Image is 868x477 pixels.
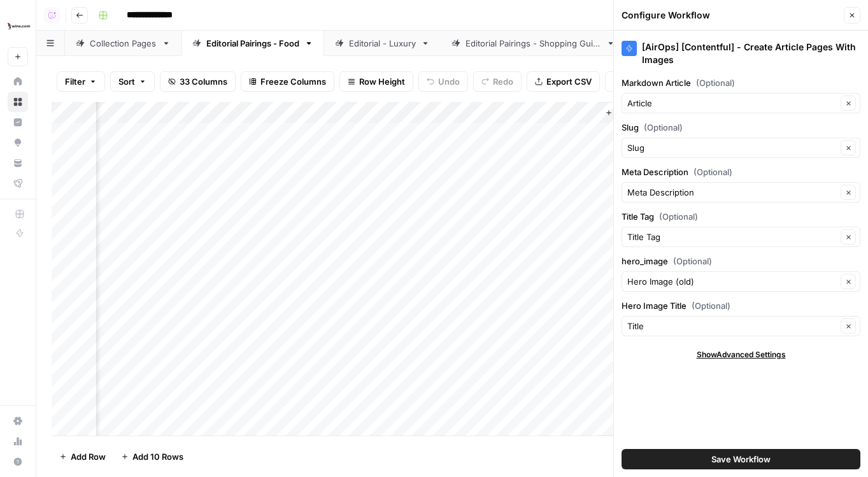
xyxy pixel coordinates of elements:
[600,104,666,121] button: Add Column
[180,75,227,88] span: 33 Columns
[349,37,416,50] div: Editorial - Luxury
[622,255,860,267] label: hero_image
[493,75,513,88] span: Redo
[546,75,592,88] span: Export CSV
[8,10,28,42] button: Workspace: Wine
[181,31,324,56] a: Editorial Pairings - Food
[8,112,28,132] a: Insights
[8,173,28,194] a: Flightpath
[627,231,837,243] input: Title Tag
[8,92,28,112] a: Browse
[692,299,730,312] span: (Optional)
[8,411,28,431] a: Settings
[711,453,771,466] span: Save Workflow
[622,41,860,66] div: [AirOps] [Contentful] - Create Article Pages With Images
[324,31,441,56] a: Editorial - Luxury
[8,132,28,153] a: Opportunities
[627,320,837,332] input: Title
[659,210,698,223] span: (Optional)
[65,31,181,56] a: Collection Pages
[260,75,326,88] span: Freeze Columns
[622,299,860,312] label: Hero Image Title
[622,121,860,134] label: Slug
[8,153,28,173] a: Your Data
[206,37,299,50] div: Editorial Pairings - Food
[8,15,31,38] img: Wine Logo
[241,71,334,92] button: Freeze Columns
[132,450,183,463] span: Add 10 Rows
[118,75,135,88] span: Sort
[622,166,860,178] label: Meta Description
[627,275,837,288] input: Hero Image (old)
[627,97,837,110] input: Article
[8,71,28,92] a: Home
[113,446,191,467] button: Add 10 Rows
[622,76,860,89] label: Markdown Article
[697,349,786,360] span: Show Advanced Settings
[8,431,28,452] a: Usage
[110,71,155,92] button: Sort
[627,141,837,154] input: Slug
[473,71,522,92] button: Redo
[65,75,85,88] span: Filter
[466,37,601,50] div: Editorial Pairings - Shopping Guide
[644,121,683,134] span: (Optional)
[694,166,732,178] span: (Optional)
[605,71,679,92] button: Import CSV
[418,71,468,92] button: Undo
[627,186,837,199] input: Meta Description
[8,452,28,472] button: Help + Support
[71,450,106,463] span: Add Row
[696,76,735,89] span: (Optional)
[57,71,105,92] button: Filter
[90,37,157,50] div: Collection Pages
[622,449,860,469] button: Save Workflow
[441,31,626,56] a: Editorial Pairings - Shopping Guide
[160,71,236,92] button: 33 Columns
[359,75,405,88] span: Row Height
[527,71,600,92] button: Export CSV
[339,71,413,92] button: Row Height
[622,210,860,223] label: Title Tag
[52,446,113,467] button: Add Row
[673,255,712,267] span: (Optional)
[438,75,460,88] span: Undo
